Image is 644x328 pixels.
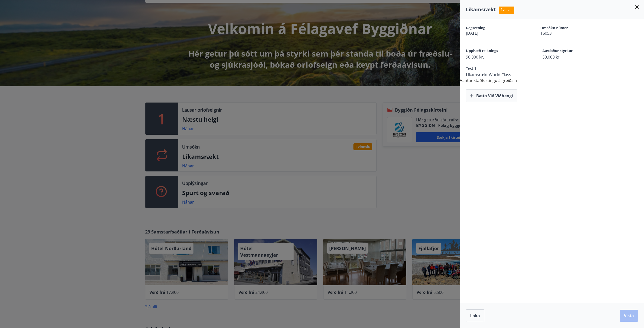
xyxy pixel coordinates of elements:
span: 16053 [540,30,597,36]
span: [DATE] [466,30,523,36]
span: 90.000 kr. [466,54,525,60]
span: Upphæð reiknings [466,48,525,54]
button: Loka [466,309,484,322]
span: Text 1 [466,66,525,72]
span: Dagsetning [466,25,523,30]
button: Bæta við viðhengi [466,89,517,102]
span: 50.000 kr. [542,54,601,60]
span: Loka [470,313,480,318]
span: Líkamsrækt [466,6,496,13]
span: Líkamsrækt World Class [466,72,525,77]
span: Umsókn númer [540,25,597,30]
span: Áætlaður styrkur [542,48,601,54]
span: Í vinnslu [499,7,514,14]
div: Vantar staðfestingu á greiðslu [460,19,644,102]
